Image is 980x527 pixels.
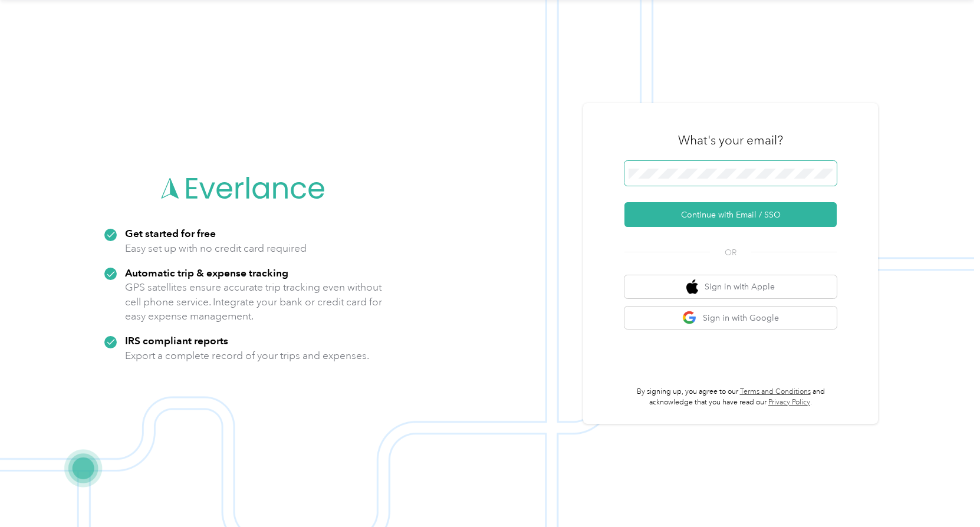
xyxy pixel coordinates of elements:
button: apple logoSign in with Apple [624,275,837,298]
p: By signing up, you agree to our and acknowledge that you have read our . [624,387,837,407]
strong: IRS compliant reports [125,334,228,347]
span: OR [710,246,751,259]
p: Export a complete record of your trips and expenses. [125,348,369,363]
p: GPS satellites ensure accurate trip tracking even without cell phone service. Integrate your bank... [125,280,383,324]
h3: What's your email? [678,132,783,149]
button: Continue with Email / SSO [624,202,837,227]
p: Easy set up with no credit card required [125,241,307,256]
a: Terms and Conditions [740,387,811,396]
a: Privacy Policy [768,398,810,407]
strong: Automatic trip & expense tracking [125,266,288,279]
strong: Get started for free [125,227,216,239]
img: google logo [682,311,697,325]
img: apple logo [686,279,698,294]
button: google logoSign in with Google [624,307,837,330]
